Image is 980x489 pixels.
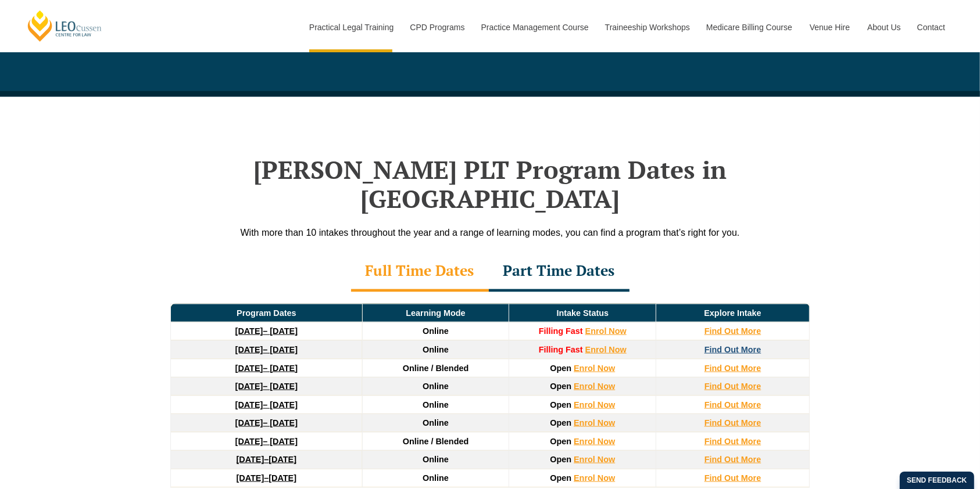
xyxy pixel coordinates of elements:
span: Online [423,418,449,427]
a: [DATE]– [DATE] [235,382,298,391]
a: Venue Hire [801,2,859,52]
div: With more than 10 intakes throughout the year and a range of learning modes, you can find a progr... [159,225,821,240]
a: Practical Legal Training [301,2,402,52]
strong: [DATE] [237,455,264,464]
a: [PERSON_NAME] Centre for Law [26,9,103,42]
span: [DATE] [269,473,296,483]
span: Open [550,437,571,446]
a: Enrol Now [574,418,615,427]
span: Open [550,418,571,427]
td: Intake Status [509,304,656,322]
strong: [DATE] [235,418,263,427]
strong: [DATE] [237,473,264,483]
span: Online [423,345,449,354]
a: Find Out More [704,326,761,336]
a: [DATE]–[DATE] [237,473,296,483]
a: [DATE]– [DATE] [235,437,298,446]
span: Open [550,364,571,373]
td: Learning Mode [362,304,509,322]
strong: [DATE] [235,326,263,336]
span: Open [550,455,571,464]
a: Enrol Now [574,473,615,483]
strong: [DATE] [235,345,263,354]
a: Find Out More [704,382,761,391]
span: Online / Blended [403,437,469,446]
a: Find Out More [704,473,761,483]
a: Enrol Now [574,400,615,409]
a: Enrol Now [574,455,615,464]
span: Online [423,400,449,409]
h2: [PERSON_NAME] PLT Program Dates in [GEOGRAPHIC_DATA] [159,155,821,214]
span: Open [550,382,571,391]
a: Enrol Now [585,326,627,336]
a: [DATE]– [DATE] [235,345,298,354]
span: Open [550,473,571,483]
a: Enrol Now [574,382,615,391]
a: Contact [909,2,954,52]
a: Practice Management Course [473,2,596,52]
span: Online [423,326,449,336]
strong: [DATE] [235,364,263,373]
a: Enrol Now [574,437,615,446]
a: [DATE]– [DATE] [235,364,298,373]
span: Online [423,473,449,483]
td: Program Dates [171,304,363,322]
span: Online [423,382,449,391]
a: [DATE]–[DATE] [237,455,296,464]
td: Explore Intake [656,304,810,322]
a: [DATE]– [DATE] [235,326,298,336]
strong: [DATE] [235,400,263,409]
strong: Filling Fast [539,326,583,336]
a: Enrol Now [574,364,615,373]
a: Find Out More [704,418,761,427]
a: Find Out More [704,455,761,464]
a: Find Out More [704,345,761,354]
span: [DATE] [269,455,296,464]
strong: Filling Fast [539,345,583,354]
a: Enrol Now [585,345,627,354]
a: Traineeship Workshops [596,2,698,52]
a: Find Out More [704,400,761,409]
strong: [DATE] [235,437,263,446]
div: Part Time Dates [489,251,630,292]
a: Find Out More [704,437,761,446]
a: About Us [859,2,909,52]
a: Medicare Billing Course [698,2,801,52]
span: Online [423,455,449,464]
a: Find Out More [704,364,761,373]
a: CPD Programs [401,2,472,52]
span: Open [550,400,571,409]
a: [DATE]– [DATE] [235,418,298,427]
div: Full Time Dates [351,251,489,292]
a: [DATE]– [DATE] [235,400,298,409]
span: Online / Blended [403,364,469,373]
strong: [DATE] [235,382,263,391]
